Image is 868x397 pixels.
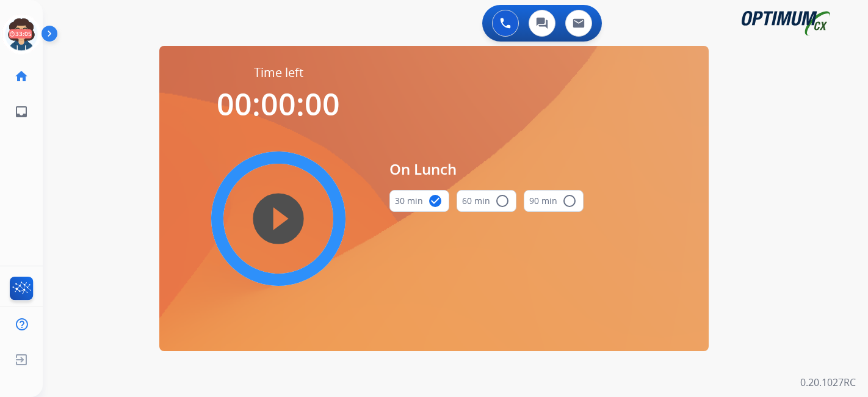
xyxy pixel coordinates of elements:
mat-icon: check_circle [428,194,443,208]
mat-icon: inbox [14,104,29,119]
button: 90 min [524,190,584,212]
p: 0.20.1027RC [800,375,856,390]
mat-icon: radio_button_unchecked [562,194,577,208]
span: 00:00:00 [217,83,340,125]
button: 30 min [389,190,449,212]
span: Time left [254,64,303,81]
mat-icon: play_circle_filled [271,211,286,226]
span: On Lunch [389,158,584,180]
mat-icon: radio_button_unchecked [495,194,510,208]
mat-icon: home [14,69,29,84]
button: 60 min [457,190,516,212]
